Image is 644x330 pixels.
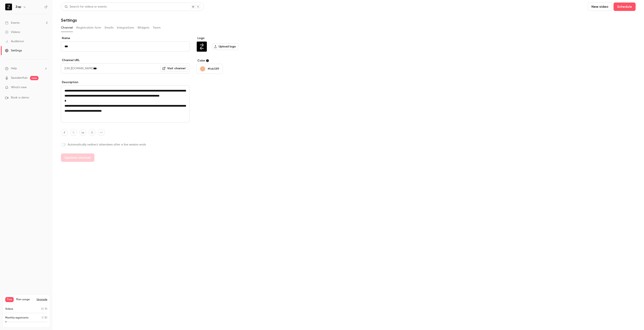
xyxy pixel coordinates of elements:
span: [URL][DOMAIN_NAME] [61,63,93,73]
h1: Settings [61,18,77,23]
span: Plan usage [16,298,34,301]
span: Free [5,297,14,302]
button: Emails [105,24,113,31]
div: Search for videos or events [65,5,107,9]
label: Automatically redirect attendees after a live session ends [61,143,190,147]
label: Color [197,59,261,63]
span: Book a demo [11,96,29,100]
div: Videos [5,30,20,34]
label: Name [61,36,190,40]
div: Audience [5,39,24,43]
label: Logo [197,36,261,40]
button: Channel [61,24,73,31]
span: What's new [11,85,27,90]
label: Upload logo [212,43,239,50]
button: New video [588,3,612,11]
p: Videos [5,307,13,311]
a: SpeakerHub [11,76,28,80]
span: 0 [41,308,43,310]
iframe: Noticeable Trigger [42,86,48,89]
p: #fab589 [208,67,219,71]
span: new [30,76,38,80]
button: Integrations [117,24,134,31]
img: Zap [197,42,207,52]
button: #fab589 [197,64,223,74]
button: Registration form [76,24,101,31]
div: Settings [5,48,22,53]
button: Upgrade [37,298,47,301]
label: Channel URL [61,58,190,62]
a: Visit channel [160,65,188,72]
span: Help [11,66,17,71]
p: / 10 [41,307,47,311]
img: Zap [5,4,12,10]
button: Team [153,24,161,31]
div: Events [5,21,20,25]
h6: Zap [16,5,21,9]
label: Description [61,80,190,84]
button: Schedule [614,3,636,11]
p: Monthly registrants [5,316,29,320]
p: / 30 [42,316,47,320]
li: help-dropdown-opener [5,66,48,71]
button: Widgets [137,24,149,31]
span: 1 [42,317,42,319]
